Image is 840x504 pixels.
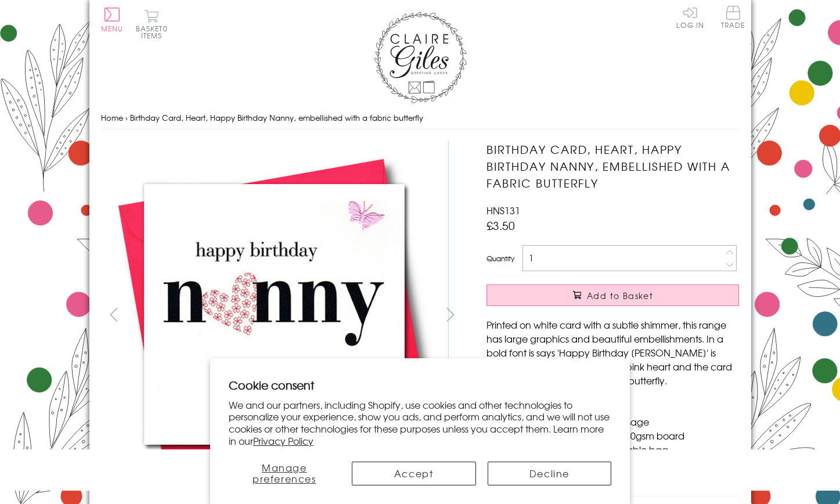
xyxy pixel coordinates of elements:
button: prev [101,301,127,327]
button: Accept [352,462,476,485]
span: Trade [721,6,745,28]
img: Birthday Card, Heart, Happy Birthday Nanny, embellished with a fabric butterfly [100,141,449,489]
img: Birthday Card, Heart, Happy Birthday Nanny, embellished with a fabric butterfly [463,141,812,489]
span: HNS131 [486,203,520,217]
a: Privacy Policy [253,434,313,448]
span: 0 items [141,23,168,41]
button: Basket0 items [136,9,168,39]
span: £3.50 [486,217,515,233]
button: next [437,301,463,327]
span: Birthday Card, Heart, Happy Birthday Nanny, embellished with a fabric butterfly [130,112,423,123]
img: Claire Giles Greetings Cards [374,12,467,103]
button: Manage preferences [229,462,340,485]
button: Add to Basket [486,285,739,306]
p: Printed on white card with a subtle shimmer, this range has large graphics and beautiful embellis... [486,318,739,387]
a: Log In [676,6,704,28]
span: › [125,112,128,123]
span: Menu [101,23,124,34]
a: Trade [721,6,745,31]
span: Add to Basket [587,290,653,301]
button: Menu [101,8,124,32]
button: Decline [488,462,612,485]
span: Manage preferences [253,460,316,485]
h1: Birthday Card, Heart, Happy Birthday Nanny, embellished with a fabric butterfly [486,141,739,191]
label: Quantity [486,253,514,264]
h2: Cookie consent [229,377,612,393]
p: We and our partners, including Shopify, use cookies and other technologies to personalize your ex... [229,399,612,447]
a: Home [101,112,123,123]
nav: breadcrumbs [101,106,740,130]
